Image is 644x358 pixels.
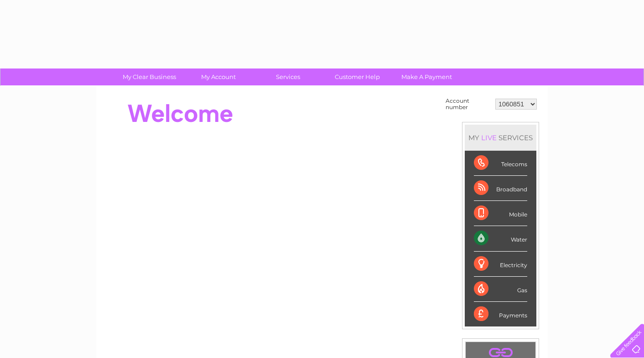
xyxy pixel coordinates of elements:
[474,277,527,302] div: Gas
[112,68,187,85] a: My Clear Business
[474,302,527,326] div: Payments
[474,151,527,176] div: Telecoms
[320,68,395,85] a: Customer Help
[250,68,326,85] a: Services
[465,125,536,151] div: MY SERVICES
[474,252,527,277] div: Electricity
[479,133,499,142] div: LIVE
[389,68,464,85] a: Make A Payment
[474,176,527,201] div: Broadband
[443,95,493,113] td: Account number
[474,226,527,251] div: Water
[181,68,256,85] a: My Account
[474,201,527,226] div: Mobile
